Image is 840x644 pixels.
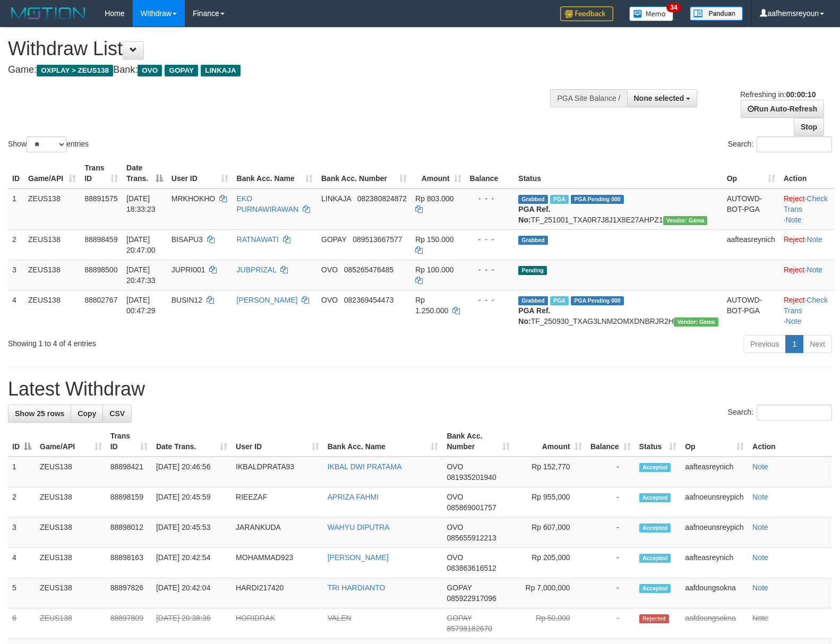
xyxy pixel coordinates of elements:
th: Trans ID: activate to sort column ascending [80,158,122,188]
a: Note [786,216,802,224]
span: GOPAY [321,235,346,244]
th: Action [748,426,832,457]
span: Rp 803.000 [415,194,453,203]
span: Pending [518,266,547,275]
h1: Withdraw List [8,38,550,59]
span: 88802767 [84,296,117,304]
b: PGA Ref. No: [518,306,550,325]
a: Note [752,614,768,622]
span: LINKAJA [321,194,351,203]
td: [DATE] 20:42:04 [152,578,232,608]
th: Bank Acc. Name: activate to sort column ascending [233,158,317,188]
a: Reject [784,194,805,203]
th: Date Trans.: activate to sort column ascending [152,426,232,457]
a: Previous [743,335,786,353]
td: ZEUS138 [24,229,80,260]
span: Grabbed [518,195,548,204]
span: PGA Pending [571,195,624,204]
td: RIEEZAF [232,487,323,518]
div: - - - [470,193,510,204]
td: · [779,260,835,290]
label: Search: [728,405,832,420]
span: OVO [447,462,463,471]
div: Showing 1 to 4 of 4 entries [8,334,342,349]
th: Game/API: activate to sort column ascending [24,158,80,188]
a: Next [803,335,832,353]
td: [DATE] 20:45:53 [152,518,232,548]
td: [DATE] 20:38:36 [152,608,232,639]
td: AUTOWD-BOT-PGA [723,188,779,230]
td: ZEUS138 [36,608,106,639]
img: panduan.png [690,6,743,21]
span: [DATE] 20:47:00 [126,235,156,254]
span: [DATE] 20:47:33 [126,265,156,285]
input: Search: [757,136,832,152]
a: Note [752,493,768,501]
span: OVO [447,553,463,562]
td: aafteasreynich [681,548,748,578]
td: 4 [8,548,36,578]
span: Refreshing in: [740,90,816,99]
td: aafdoungsokna [681,608,748,639]
td: HARDI217420 [232,578,323,608]
a: RATNAWATI [237,235,279,244]
th: Action [779,158,835,188]
span: Marked by aafsreyleap [550,296,569,305]
label: Search: [728,136,832,152]
td: ZEUS138 [24,188,80,230]
td: HORIDRAK [232,608,323,639]
span: Grabbed [518,296,548,305]
th: Balance [466,158,515,188]
th: User ID: activate to sort column ascending [232,426,323,457]
td: Rp 607,000 [514,518,586,548]
td: 88898159 [106,487,152,518]
span: 88898459 [84,235,117,244]
a: Note [807,265,822,274]
td: aafteasreynich [681,457,748,487]
a: 1 [785,335,803,353]
span: Accepted [639,584,671,593]
a: WAHYU DIPUTRA [328,523,390,531]
b: PGA Ref. No: [518,205,550,224]
label: Show entries [8,136,89,152]
a: Note [786,317,802,325]
a: Check Trans [784,194,828,213]
th: Op: activate to sort column ascending [681,426,748,457]
td: Rp 152,770 [514,457,586,487]
a: Copy [71,405,103,423]
div: - - - [470,264,510,275]
td: 2 [8,487,36,518]
td: TF_250930_TXAG3LNM2OMXDNBRJR2H [514,290,722,331]
span: MRKHOKHO [172,194,215,203]
span: Grabbed [518,236,548,245]
td: Rp 205,000 [514,548,586,578]
td: JARANKUDA [232,518,323,548]
span: LINKAJA [201,65,241,76]
td: aafdoungsokna [681,578,748,608]
span: Copy [78,409,96,418]
td: 88898012 [106,518,152,548]
span: Copy 85798182670 to clipboard [447,624,492,633]
td: ZEUS138 [36,578,106,608]
span: OVO [447,523,463,531]
th: ID [8,158,24,188]
td: aafnoeunsreypich [681,487,748,518]
a: VALEN [328,614,352,622]
td: - [586,608,635,639]
th: Bank Acc. Number: activate to sort column ascending [442,426,514,457]
td: 88897809 [106,608,152,639]
a: Reject [784,296,805,304]
td: · · [779,188,835,230]
button: None selected [627,89,698,107]
th: Bank Acc. Name: activate to sort column ascending [323,426,443,457]
span: OVO [321,265,338,274]
a: TRI HARDIANTO [328,583,385,592]
td: ZEUS138 [36,518,106,548]
span: Copy 081935201940 to clipboard [447,473,496,482]
td: - [586,487,635,518]
a: [PERSON_NAME] [237,296,298,304]
span: JUPRI001 [172,265,205,274]
span: Accepted [639,493,671,502]
a: Check Trans [784,296,828,315]
td: ZEUS138 [36,487,106,518]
